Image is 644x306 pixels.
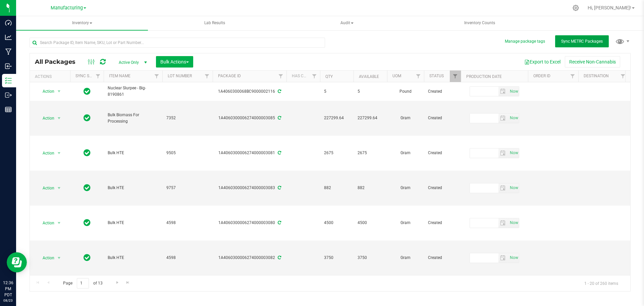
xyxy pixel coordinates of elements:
[37,218,55,228] span: Action
[428,150,457,156] span: Created
[358,255,383,261] span: 3750
[3,280,13,298] p: 12:36 PM PDT
[505,39,545,44] button: Manage package tags
[324,150,350,156] span: 2675
[84,218,91,227] span: In Sync
[498,183,508,193] span: select
[428,88,457,95] span: Created
[166,255,209,261] span: 4598
[498,218,508,228] span: select
[166,115,209,121] span: 7352
[358,185,383,191] span: 882
[166,150,209,156] span: 9505
[324,185,350,191] span: 882
[37,253,55,263] span: Action
[498,114,508,123] span: select
[37,183,55,193] span: Action
[108,150,158,156] span: Bulk HTE
[277,185,281,190] span: Sync from Compliance System
[275,71,286,82] a: Filter
[84,87,91,96] span: In Sync
[37,114,55,123] span: Action
[555,35,609,47] button: Sync METRC Packages
[149,16,280,30] a: Lab Results
[195,20,234,26] span: Lab Results
[108,220,158,226] span: Bulk HTE
[508,218,519,228] span: select
[413,71,424,82] a: Filter
[281,16,413,30] span: Audit
[160,59,189,64] span: Bulk Actions
[277,220,281,225] span: Sync from Compliance System
[5,48,12,55] inline-svg: Manufacturing
[391,185,420,191] span: Gram
[212,255,287,261] div: 1A4060300006274000003082
[35,74,67,79] div: Actions
[212,115,287,121] div: 1A4060300006274000003085
[508,218,520,228] span: Set Current date
[565,56,620,68] button: Receive Non-Cannabis
[212,150,287,156] div: 1A4060300006274000003081
[358,220,383,226] span: 4500
[508,148,520,158] span: Set Current date
[450,71,461,82] a: Filter
[508,87,519,96] span: select
[455,20,504,26] span: Inventory Counts
[3,298,13,303] p: 08/23
[212,220,287,226] div: 1A4060300006274000003080
[428,255,457,261] span: Created
[75,74,101,78] a: Sync Status
[5,34,12,41] inline-svg: Analytics
[55,218,63,228] span: select
[324,220,350,226] span: 4500
[392,74,401,78] a: UOM
[358,115,383,121] span: 227299.64
[428,115,457,121] span: Created
[358,88,383,95] span: 5
[572,5,580,11] div: Manage settings
[166,185,209,191] span: 9757
[108,112,158,125] span: Bulk Biomass For Processing
[428,185,457,191] span: Created
[508,183,520,193] span: Set Current date
[508,113,520,123] span: Set Current date
[588,5,631,10] span: Hi, [PERSON_NAME]!
[123,278,133,287] a: Go to the last page
[391,88,420,95] span: Pound
[5,63,12,70] inline-svg: Inbound
[16,16,148,30] a: Inventory
[5,77,12,84] inline-svg: Inventory
[84,183,91,192] span: In Sync
[428,220,457,226] span: Created
[508,114,519,123] span: select
[414,16,545,30] a: Inventory Counts
[168,74,192,78] a: Lot Number
[391,220,420,226] span: Gram
[286,71,320,82] th: Has COA
[508,253,519,263] span: select
[151,71,162,82] a: Filter
[508,183,519,193] span: select
[37,148,55,158] span: Action
[5,19,12,26] inline-svg: Dashboard
[55,87,63,96] span: select
[55,253,63,263] span: select
[277,255,281,260] span: Sync from Compliance System
[618,71,629,82] a: Filter
[533,74,550,78] a: Order Id
[84,148,91,158] span: In Sync
[281,16,413,30] a: Audit
[520,56,565,68] button: Export to Excel
[55,114,63,123] span: select
[84,253,91,262] span: In Sync
[429,74,444,78] a: Status
[324,255,350,261] span: 3750
[277,89,281,94] span: Sync from Compliance System
[508,148,519,158] span: select
[391,150,420,156] span: Gram
[567,71,578,82] a: Filter
[498,87,508,96] span: select
[584,74,609,78] a: Destination
[5,106,12,113] inline-svg: Reports
[324,115,350,121] span: 227299.64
